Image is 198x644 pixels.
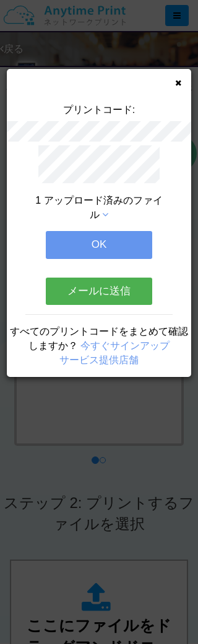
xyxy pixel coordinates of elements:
[80,340,170,351] a: 今すぐサインアップ
[63,104,135,115] span: プリントコード:
[46,278,152,305] button: メールに送信
[59,355,139,365] a: サービス提供店舗
[35,195,162,220] span: 1 アップロード済みのファイル
[10,326,188,351] span: すべてのプリントコードをまとめて確認しますか？
[46,231,152,258] button: OK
